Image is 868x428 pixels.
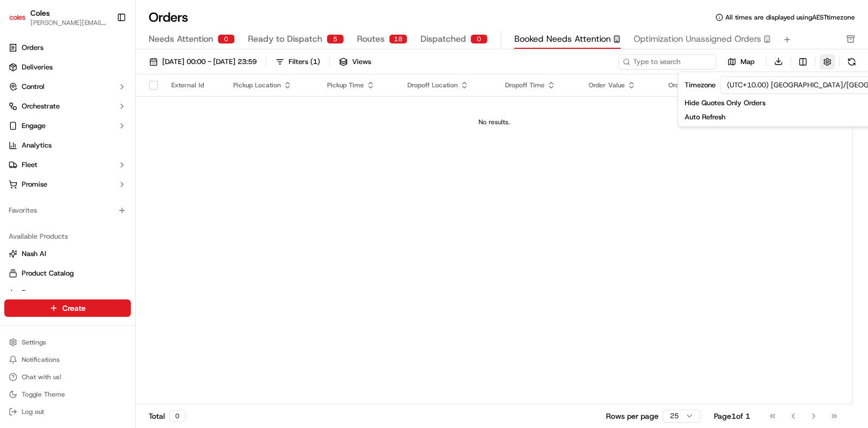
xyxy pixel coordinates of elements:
[4,228,131,245] div: Available Products
[144,54,261,69] button: [DATE] 00:00 - [DATE] 23:59
[149,9,188,26] h1: Orders
[685,80,716,90] label: Timezone
[140,118,848,126] div: No results.
[22,249,46,259] span: Nash AI
[741,57,755,67] span: Map
[4,117,131,135] button: Engage
[218,34,235,44] div: 0
[271,54,325,69] button: Filters(1)
[4,78,131,95] button: Control
[505,81,572,90] div: Dropoff Time
[11,43,197,61] p: Welcome 👋
[4,202,131,219] div: Favorites
[22,407,44,416] span: Log out
[4,4,112,30] button: ColesColes[PERSON_NAME][EMAIL_ADDRESS][DOMAIN_NAME]
[4,387,131,402] button: Toggle Theme
[4,137,131,154] a: Analytics
[76,183,131,192] a: Powered byPylon
[22,355,60,364] span: Notifications
[4,369,131,385] button: Chat with us!
[9,288,126,298] a: Returns
[289,57,320,67] div: Filters
[327,81,390,90] div: Pickup Time
[22,373,61,381] span: Chat with us!
[103,157,174,168] span: API Documentation
[668,81,722,90] div: Order Details
[22,160,37,170] span: Fleet
[420,33,466,46] span: Dispatched
[589,81,651,90] div: Order Value
[11,158,20,167] div: 📗
[389,34,407,44] div: 18
[720,55,762,68] button: Map
[62,303,86,314] span: Create
[184,107,197,120] button: Start new chat
[22,180,47,189] span: Promise
[4,299,131,317] button: Create
[357,33,385,46] span: Routes
[310,57,320,67] span: ( 1 )
[169,410,186,422] div: 0
[4,245,131,263] button: Nash AI
[171,81,216,90] div: External Id
[30,18,108,27] button: [PERSON_NAME][EMAIL_ADDRESS][DOMAIN_NAME]
[4,265,131,282] button: Product Catalog
[248,33,322,46] span: Ready to Dispatch
[22,121,46,131] span: Engage
[9,9,26,26] img: Coles
[618,54,716,69] input: Type to search
[4,284,131,302] button: Returns
[685,112,725,122] label: Auto Refresh
[233,81,310,90] div: Pickup Location
[149,410,186,422] div: Total
[108,184,131,192] span: Pylon
[470,34,488,44] div: 0
[4,39,131,56] a: Orders
[22,390,65,399] span: Toggle Theme
[92,158,100,167] div: 💻
[22,288,46,298] span: Returns
[4,352,131,367] button: Notifications
[352,57,371,67] span: Views
[9,269,126,278] a: Product Catalog
[11,104,30,123] img: 1736555255976-a54dd68f-1ca7-489b-9aae-adbdc363a1c4
[22,43,43,53] span: Orders
[22,62,53,72] span: Deliveries
[22,157,83,168] span: Knowledge Base
[22,269,74,278] span: Product Catalog
[514,33,611,46] span: Booked Needs Attention
[4,404,131,419] button: Log out
[22,82,44,92] span: Control
[22,140,52,150] span: Analytics
[87,153,178,173] a: 💻API Documentation
[11,11,33,33] img: Nash
[162,57,257,67] span: [DATE] 00:00 - [DATE] 23:59
[37,114,137,123] div: We're available if you need us!
[9,249,126,259] a: Nash AI
[4,335,131,350] button: Settings
[725,13,855,22] span: All times are displayed using AEST timezone
[844,54,859,69] button: Refresh
[149,33,213,46] span: Needs Attention
[4,176,131,193] button: Promise
[37,104,178,114] div: Start new chat
[22,338,46,347] span: Settings
[606,411,659,421] p: Rows per page
[7,153,87,173] a: 📗Knowledge Base
[407,81,487,90] div: Dropoff Location
[4,98,131,115] button: Orchestrate
[714,411,750,421] div: Page 1 of 1
[28,70,195,81] input: Got a question? Start typing here...
[22,101,60,111] span: Orchestrate
[334,54,376,69] button: Views
[634,33,761,46] span: Optimization Unassigned Orders
[327,34,344,44] div: 5
[30,8,50,18] button: Coles
[685,98,765,108] label: Hide Quotes Only Orders
[4,59,131,76] a: Deliveries
[4,156,131,174] button: Fleet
